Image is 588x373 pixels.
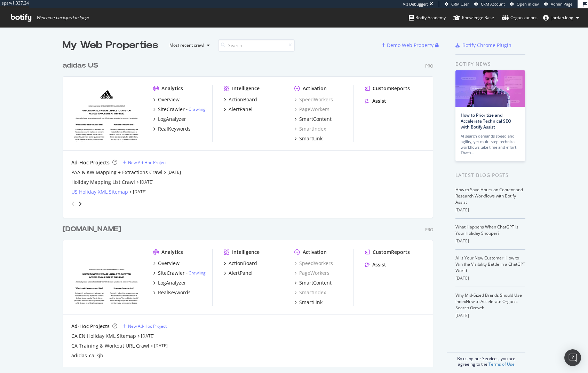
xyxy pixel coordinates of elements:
a: Botify Academy [409,8,446,27]
a: [DATE] [167,169,181,175]
a: Assist [365,261,386,268]
a: AI Is Your New Customer: How to Win the Visibility Battle in a ChatGPT World [455,255,525,273]
img: adidas.ca [71,249,142,305]
a: How to Save Hours on Content and Research Workflows with Botify Assist [455,187,523,205]
a: PageWorkers [294,270,329,277]
div: Intelligence [232,85,260,92]
a: [DATE] [141,333,154,339]
div: AI search demands speed and agility, yet multi-step technical workflows take time and effort. Tha... [461,133,520,156]
div: Open Intercom Messenger [564,349,581,366]
div: Activation [303,85,327,92]
a: CRM Account [474,1,505,7]
div: SpeedWorkers [294,260,333,267]
a: Assist [365,98,386,104]
div: Botify news [455,60,525,68]
div: Pro [425,63,433,69]
button: Demo Web Property [382,40,435,51]
span: Welcome back, jordan.long ! [37,15,89,21]
a: Open in dev [510,1,539,7]
a: SmartIndex [294,289,326,296]
div: AlertPanel [229,106,253,113]
a: Knowledge Base [453,8,494,27]
div: RealKeywords [158,289,191,296]
img: How to Prioritize and Accelerate Technical SEO with Botify Assist [455,70,525,107]
div: SmartLink [299,299,323,306]
div: Demo Web Property [387,42,434,49]
div: - [186,106,206,112]
a: CustomReports [365,249,410,256]
a: Overview [153,260,180,267]
a: Admin Page [544,1,572,7]
a: Holiday Mapping List Crawl [71,179,135,186]
div: angle-left [69,198,78,209]
div: Activation [303,249,327,256]
div: Analytics [161,249,183,256]
a: RealKeywords [153,125,191,132]
div: [DATE] [455,207,525,213]
div: Viz Debugger: [403,1,428,7]
div: LogAnalyzer [158,116,186,123]
a: Organizations [502,8,538,27]
div: Assist [372,98,386,104]
div: Knowledge Base [453,14,494,21]
div: adidas US [63,61,98,71]
a: SmartContent [294,279,332,286]
div: SmartContent [299,116,332,123]
a: adidas_ca_kjb [71,352,103,359]
a: SmartContent [294,116,332,123]
a: SpeedWorkers [294,96,333,103]
div: SmartContent [299,279,332,286]
div: Ad-Hoc Projects [71,323,110,330]
a: CRM User [445,1,469,7]
a: PageWorkers [294,106,329,113]
img: adidas.com/us [71,85,142,141]
div: Most recent crawl [169,43,204,47]
div: LogAnalyzer [158,279,186,286]
a: [DATE] [154,343,168,349]
a: RealKeywords [153,289,191,296]
span: CRM User [451,1,469,7]
a: AlertPanel [224,106,253,113]
div: angle-right [78,200,82,207]
div: Botify Academy [409,14,446,21]
div: - [186,270,206,276]
div: ActionBoard [229,260,257,267]
div: By using our Services, you are agreeing to the [447,352,525,367]
div: RealKeywords [158,125,191,132]
span: CRM Account [481,1,505,7]
a: ActionBoard [224,96,257,103]
a: SiteCrawler- Crawling [153,106,206,113]
div: SmartLink [299,135,323,142]
div: Ad-Hoc Projects [71,159,110,166]
a: [DATE] [133,189,146,195]
div: US Holiday XML Sitemap [71,188,128,195]
input: Search [218,39,295,52]
a: What Happens When ChatGPT Is Your Holiday Shopper? [455,224,518,236]
div: CustomReports [373,85,410,92]
a: Demo Web Property [382,42,435,48]
span: Open in dev [517,1,539,7]
button: jordan.long [538,12,585,23]
a: Botify Chrome Plugin [455,42,511,49]
a: CA EN Holiday XML Sitemap [71,333,136,340]
div: Botify Chrome Plugin [462,42,511,49]
div: [DATE] [455,312,525,319]
a: SiteCrawler- Crawling [153,270,206,277]
div: SiteCrawler [158,106,185,113]
a: Overview [153,96,180,103]
a: SmartIndex [294,125,326,132]
a: New Ad-Hoc Project [123,160,167,165]
a: CustomReports [365,85,410,92]
a: How to Prioritize and Accelerate Technical SEO with Botify Assist [461,112,511,130]
div: Pro [425,227,433,233]
div: Overview [158,260,180,267]
a: PAA & KW Mapping + Extractions Crawl [71,169,162,176]
div: AlertPanel [229,270,253,277]
a: LogAnalyzer [153,279,186,286]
